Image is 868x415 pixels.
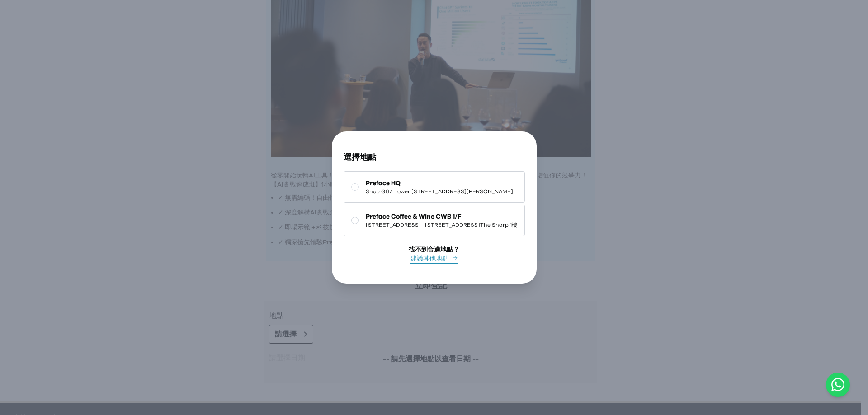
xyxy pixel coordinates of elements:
span: Preface Coffee & Wine CWB 1/F [366,212,517,221]
h3: 選擇地點 [344,151,525,164]
span: [STREET_ADDRESS] | [STREET_ADDRESS]The Sharp 1樓 [366,221,517,228]
span: Preface HQ [366,179,513,188]
span: Shop G07, Tower [STREET_ADDRESS][PERSON_NAME] [366,188,513,195]
button: 建議其他地點 [410,254,458,264]
button: Preface HQShop G07, Tower [STREET_ADDRESS][PERSON_NAME] [344,171,525,203]
div: 找不到合適地點？ [409,245,459,254]
button: Preface Coffee & Wine CWB 1/F[STREET_ADDRESS] | [STREET_ADDRESS]The Sharp 1樓 [344,205,525,236]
